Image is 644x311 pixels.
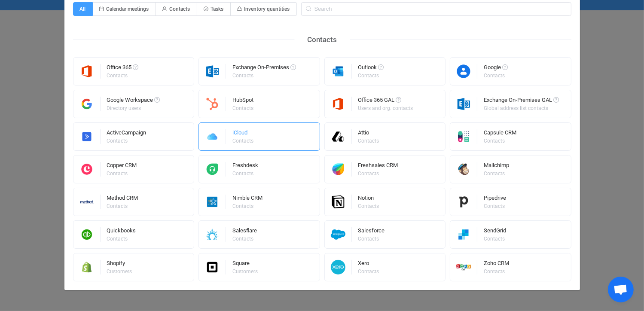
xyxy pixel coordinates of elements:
[73,97,101,111] img: google-workspace.png
[107,260,134,269] div: Shopify
[232,195,262,204] div: Nimble CRM
[199,97,226,111] img: hubspot.png
[358,195,381,204] div: Notion
[199,162,226,177] img: freshdesk.png
[73,260,101,274] img: shopify.png
[484,195,506,204] div: Pipedrive
[450,162,477,177] img: mailchimp.png
[484,260,509,269] div: Zoho CRM
[73,162,101,177] img: copper.png
[325,162,352,177] img: freshworks.png
[450,64,477,79] img: google-contacts.png
[107,195,138,204] div: Method CRM
[358,73,383,78] div: Contacts
[484,97,559,106] div: Exchange On-Premises GAL
[199,195,226,209] img: nimble.png
[484,73,507,78] div: Contacts
[232,260,259,269] div: Square
[484,236,505,241] div: Contacts
[107,228,136,236] div: Quickbooks
[73,195,101,209] img: methodcrm.png
[450,97,477,111] img: exchange.png
[358,97,415,106] div: Office 365 GAL
[232,171,257,176] div: Contacts
[358,64,384,73] div: Outlook
[325,195,352,209] img: notion.png
[232,130,255,138] div: iCloud
[107,64,139,73] div: Office 365
[484,138,515,143] div: Contacts
[325,64,352,79] img: outlook.png
[107,106,159,111] div: Directory users
[232,97,255,106] div: HubSpot
[199,129,226,144] img: icloud.png
[358,162,398,171] div: Freshsales CRM
[232,204,261,209] div: Contacts
[199,227,226,242] img: salesflare.png
[73,129,101,144] img: activecampaign.png
[107,162,137,171] div: Copper CRM
[107,236,135,241] div: Contacts
[450,129,477,144] img: capsule.png
[358,236,384,241] div: Contacts
[484,162,509,171] div: Mailchimp
[358,269,379,274] div: Contacts
[358,204,379,209] div: Contacts
[608,277,634,302] div: Open chat
[199,64,226,79] img: exchange.png
[107,269,132,274] div: Customers
[107,73,137,78] div: Contacts
[484,228,506,236] div: SendGrid
[484,64,508,73] div: Google
[232,138,253,143] div: Contacts
[484,204,505,209] div: Contacts
[232,228,257,236] div: Salesflare
[199,260,226,274] img: square.png
[358,260,381,269] div: Xero
[232,236,256,241] div: Contacts
[73,64,101,79] img: microsoft365.png
[107,97,160,106] div: Google Workspace
[107,204,137,209] div: Contacts
[107,130,147,138] div: ActiveCampaign
[358,130,381,138] div: Attio
[107,171,136,176] div: Contacts
[232,162,258,171] div: Freshdesk
[232,106,253,111] div: Contacts
[450,260,477,274] img: zoho-crm.png
[294,33,350,46] div: Contacts
[325,97,352,111] img: microsoft365.png
[73,227,101,242] img: quickbooks.png
[450,195,477,209] img: pipedrive.png
[325,227,352,242] img: salesforce.png
[107,138,145,143] div: Contacts
[325,129,352,144] img: attio.png
[484,171,508,176] div: Contacts
[232,73,295,78] div: Contacts
[232,64,296,73] div: Exchange On-Premises
[358,106,413,111] div: Users and org. contacts
[484,106,558,111] div: Global address list contacts
[301,2,571,16] input: Search
[450,227,477,242] img: sendgrid.png
[484,269,508,274] div: Contacts
[358,138,379,143] div: Contacts
[358,171,397,176] div: Contacts
[325,260,352,274] img: xero.png
[358,228,385,236] div: Salesforce
[232,269,258,274] div: Customers
[484,130,516,138] div: Capsule CRM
